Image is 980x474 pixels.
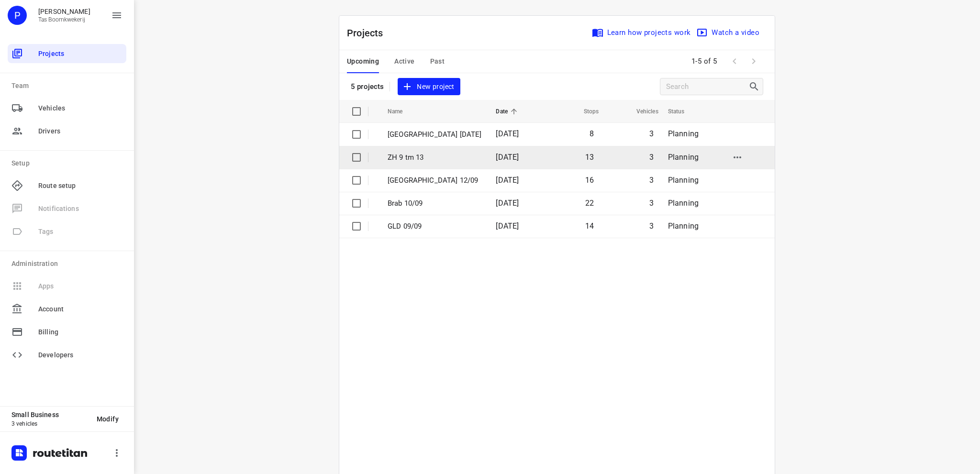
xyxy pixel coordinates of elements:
[38,16,90,23] p: Tas Boomkwekerij
[668,198,699,208] span: Planning
[8,345,126,364] div: Developers
[388,152,481,163] p: ZH 9 tm 13
[38,103,122,113] span: Vehicles
[649,198,654,208] span: 3
[388,129,481,140] p: Limburg 13 september
[388,106,415,117] span: Name
[11,259,126,269] p: Administration
[8,176,126,195] div: Route setup
[11,158,126,168] p: Setup
[38,49,122,59] span: Projects
[11,411,89,419] p: Small Business
[38,304,122,314] span: Account
[585,153,594,162] span: 13
[11,420,89,427] p: 3 vehicles
[38,350,122,360] span: Developers
[668,176,699,185] span: Planning
[725,52,744,71] span: Previous Page
[351,82,384,91] p: 5 projects
[398,78,460,96] button: New project
[590,129,594,138] span: 8
[496,153,519,162] span: [DATE]
[89,410,126,428] button: Modify
[496,198,519,208] span: [DATE]
[347,26,391,40] p: Projects
[668,153,699,162] span: Planning
[571,106,599,117] span: Stops
[688,51,721,72] span: 1-5 of 5
[38,181,122,191] span: Route setup
[38,8,90,15] p: Peter Tas
[666,79,748,94] input: Search projects
[649,153,654,162] span: 3
[8,44,126,63] div: Projects
[388,221,481,232] p: GLD 09/09
[585,198,594,208] span: 22
[8,121,126,141] div: Drivers
[496,129,519,138] span: [DATE]
[8,197,126,220] span: Available only on our Business plan
[649,221,654,231] span: 3
[8,6,27,25] div: P
[8,299,126,319] div: Account
[8,220,126,243] span: Available only on our Business plan
[11,81,126,91] p: Team
[585,221,594,231] span: 14
[744,52,763,71] span: Next Page
[624,106,658,117] span: Vehicles
[38,327,122,337] span: Billing
[496,176,519,185] span: [DATE]
[430,55,445,67] span: Past
[649,129,654,138] span: 3
[38,126,122,136] span: Drivers
[8,275,126,298] span: Available only on our Business plan
[8,322,126,342] div: Billing
[394,55,414,67] span: Active
[403,81,454,93] span: New project
[668,129,699,138] span: Planning
[8,99,126,118] div: Vehicles
[649,176,654,185] span: 3
[496,106,520,117] span: Date
[748,81,763,92] div: Search
[388,175,481,186] p: Utrecht 12/09
[388,198,481,209] p: Brab 10/09
[97,415,119,423] span: Modify
[496,221,519,231] span: [DATE]
[668,106,697,117] span: Status
[347,55,379,67] span: Upcoming
[585,176,594,185] span: 16
[668,221,699,231] span: Planning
